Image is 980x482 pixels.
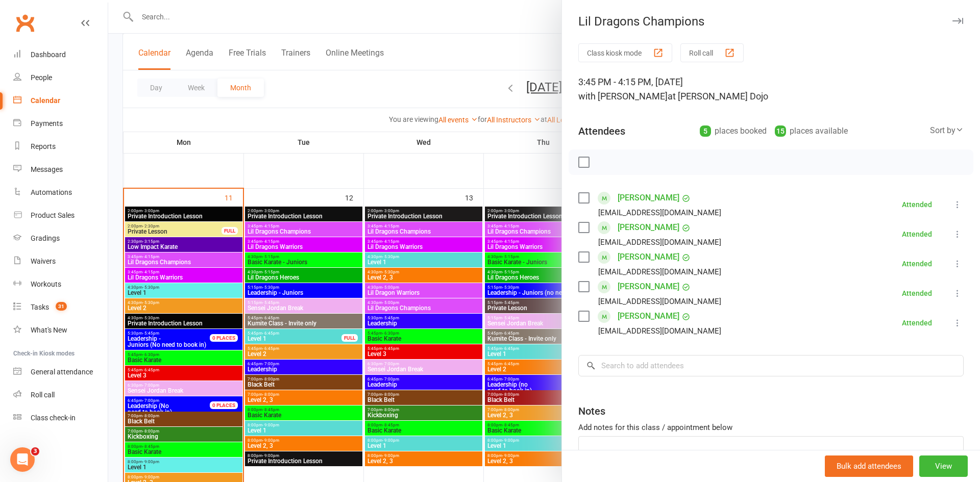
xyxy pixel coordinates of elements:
[31,96,60,105] div: Calendar
[31,188,72,196] div: Automations
[31,280,61,288] div: Workouts
[578,404,605,418] div: Notes
[12,10,38,36] a: Clubworx
[13,89,108,112] a: Calendar
[31,391,55,399] div: Roll call
[31,234,60,242] div: Gradings
[31,326,67,334] div: What's New
[13,227,108,250] a: Gradings
[578,124,625,138] div: Attendees
[13,158,108,181] a: Messages
[902,319,932,326] div: Attended
[902,201,932,208] div: Attended
[700,124,767,138] div: places booked
[825,455,913,477] button: Bulk add attendees
[31,368,93,376] div: General attendance
[930,124,964,137] div: Sort by
[902,260,932,267] div: Attended
[31,50,66,59] div: Dashboard
[578,75,964,104] div: 3:45 PM - 4:15 PM, [DATE]
[618,190,679,206] a: [PERSON_NAME]
[598,324,721,338] div: [EMAIL_ADDRESS][DOMAIN_NAME]
[13,361,108,384] a: General attendance kiosk mode
[618,308,679,324] a: [PERSON_NAME]
[13,43,108,66] a: Dashboard
[31,447,39,455] span: 3
[13,204,108,227] a: Product Sales
[31,211,75,219] div: Product Sales
[31,414,76,422] div: Class check-in
[578,421,964,434] div: Add notes for this class / appointment below
[13,250,108,273] a: Waivers
[668,91,768,102] span: at [PERSON_NAME] Dojo
[13,66,108,89] a: People
[775,124,848,138] div: places available
[700,125,711,137] div: 5
[31,73,52,82] div: People
[618,278,679,295] a: [PERSON_NAME]
[31,303,49,311] div: Tasks
[13,135,108,158] a: Reports
[56,302,67,311] span: 31
[902,290,932,297] div: Attended
[578,355,964,376] input: Search to add attendees
[13,273,108,296] a: Workouts
[578,91,668,102] span: with [PERSON_NAME]
[775,125,786,137] div: 15
[618,219,679,236] a: [PERSON_NAME]
[31,119,63,128] div: Payments
[31,142,56,150] div: Reports
[598,206,721,219] div: [EMAIL_ADDRESS][DOMAIN_NAME]
[13,296,108,319] a: Tasks 31
[13,407,108,429] a: Class kiosk mode
[13,181,108,204] a: Automations
[13,319,108,342] a: What's New
[31,257,56,265] div: Waivers
[10,447,35,472] iframe: Intercom live chat
[13,384,108,407] a: Roll call
[31,165,63,173] div: Messages
[598,265,721,278] div: [EMAIL_ADDRESS][DOMAIN_NAME]
[562,14,980,29] div: Lil Dragons Champions
[598,295,721,308] div: [EMAIL_ADDRESS][DOMAIN_NAME]
[680,43,744,62] button: Roll call
[902,231,932,238] div: Attended
[598,236,721,249] div: [EMAIL_ADDRESS][DOMAIN_NAME]
[618,249,679,265] a: [PERSON_NAME]
[919,455,968,477] button: View
[13,112,108,135] a: Payments
[578,43,672,62] button: Class kiosk mode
